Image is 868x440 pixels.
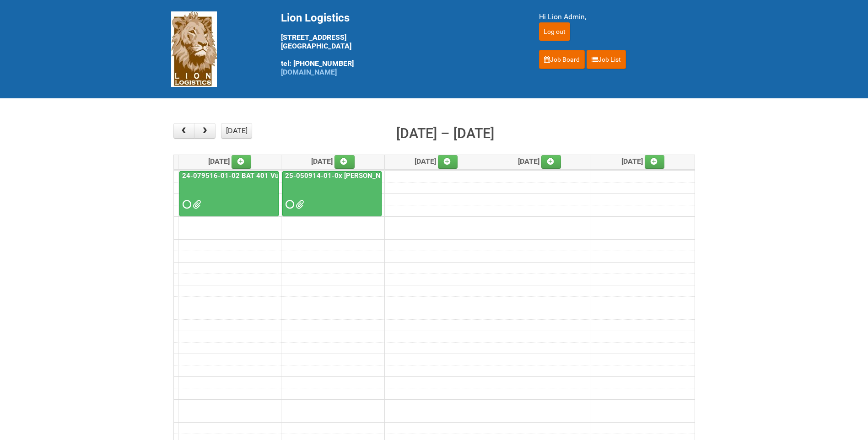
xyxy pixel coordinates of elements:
a: Job List [587,50,626,69]
span: 24-079516-01-02 MDN.xlsx 24-079516-01-02 JNF.DOC [193,201,199,208]
div: [STREET_ADDRESS] [GEOGRAPHIC_DATA] tel: [PHONE_NUMBER] [281,11,516,76]
a: Add an event [645,155,665,169]
span: [DATE] [208,157,252,166]
span: Requested [286,201,292,208]
span: [DATE] [621,157,665,166]
span: MDN (2) 25-050914-01.xlsx MDN 25-050914-01.xlsx [296,201,302,208]
a: 25-050914-01-0x [PERSON_NAME] C&U [282,171,382,217]
a: 24-079516-01-02 BAT 401 Vuse Box RCT [180,172,317,180]
img: Lion Logistics [171,11,217,87]
a: Add an event [438,155,458,169]
a: Job Board [539,50,585,69]
span: [DATE] [518,157,561,166]
span: [DATE] [311,157,355,166]
a: 25-050914-01-0x [PERSON_NAME] C&U [283,172,414,180]
a: Add an event [334,155,355,169]
a: Add an event [541,155,561,169]
a: 24-079516-01-02 BAT 401 Vuse Box RCT [179,171,279,217]
button: [DATE] [221,123,252,139]
span: [DATE] [415,157,458,166]
span: Requested [183,201,189,208]
a: Add an event [232,155,252,169]
a: [DOMAIN_NAME] [281,68,337,76]
h2: [DATE] – [DATE] [396,123,494,144]
span: Lion Logistics [281,11,350,24]
input: Log out [539,22,570,41]
div: Hi Lion Admin, [539,11,697,22]
a: Lion Logistics [171,44,217,53]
